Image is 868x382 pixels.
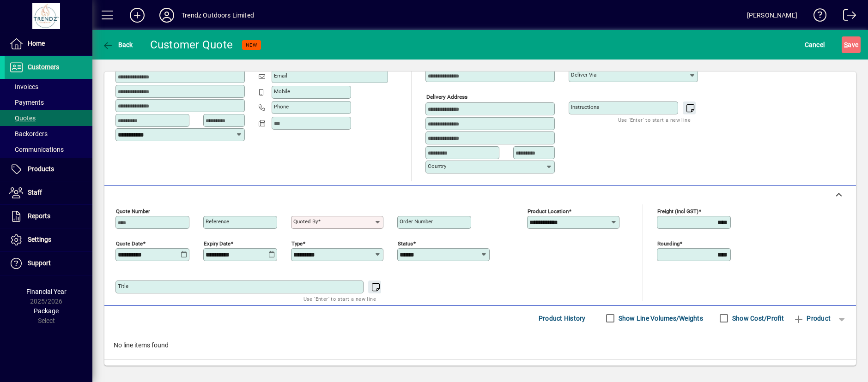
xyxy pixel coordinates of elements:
[9,99,44,106] span: Payments
[92,36,143,53] app-page-header-button: Back
[5,228,92,251] a: Settings
[122,7,152,24] button: Add
[150,37,233,52] div: Customer Quote
[807,2,827,32] a: Knowledge Base
[28,40,45,47] span: Home
[104,331,856,359] div: No line items found
[730,314,784,323] label: Show Cost/Profit
[204,240,231,246] mat-label: Expiry date
[9,130,48,137] span: Backorders
[528,208,569,214] mat-label: Product location
[9,114,36,122] span: Quotes
[28,63,59,71] span: Customers
[398,240,413,246] mat-label: Status
[28,259,51,267] span: Support
[118,283,128,289] mat-label: Title
[5,181,92,204] a: Staff
[28,165,54,173] span: Products
[116,240,143,246] mat-label: Quote date
[116,208,150,214] mat-label: Quote number
[844,37,858,52] span: ave
[793,311,831,326] span: Product
[206,218,229,225] mat-label: Reference
[28,189,42,196] span: Staff
[618,114,691,125] mat-hint: Use 'Enter' to start a new line
[5,32,92,55] a: Home
[26,288,67,295] span: Financial Year
[789,310,835,327] button: Product
[571,104,599,110] mat-label: Instructions
[657,208,698,214] mat-label: Freight (incl GST)
[293,218,318,225] mat-label: Quoted by
[539,311,586,326] span: Product History
[303,293,376,304] mat-hint: Use 'Enter' to start a new line
[836,2,856,32] a: Logout
[5,110,92,126] a: Quotes
[842,36,861,53] button: Save
[9,83,38,90] span: Invoices
[28,236,51,243] span: Settings
[428,163,446,169] mat-label: Country
[28,212,50,220] span: Reports
[246,42,257,48] span: NEW
[102,41,133,48] span: Back
[400,218,433,225] mat-label: Order number
[182,8,254,23] div: Trendz Outdoors Limited
[100,36,135,53] button: Back
[291,240,303,246] mat-label: Type
[5,126,92,142] a: Backorders
[152,7,182,24] button: Profile
[9,146,64,153] span: Communications
[802,36,827,53] button: Cancel
[274,103,289,110] mat-label: Phone
[844,41,848,48] span: S
[274,72,287,79] mat-label: Email
[5,79,92,95] a: Invoices
[5,158,92,181] a: Products
[274,88,290,95] mat-label: Mobile
[617,314,703,323] label: Show Line Volumes/Weights
[571,72,596,78] mat-label: Deliver via
[657,240,680,246] mat-label: Rounding
[805,37,825,52] span: Cancel
[5,95,92,110] a: Payments
[5,142,92,157] a: Communications
[5,252,92,275] a: Support
[747,8,797,23] div: [PERSON_NAME]
[5,205,92,228] a: Reports
[535,310,589,327] button: Product History
[34,307,59,315] span: Package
